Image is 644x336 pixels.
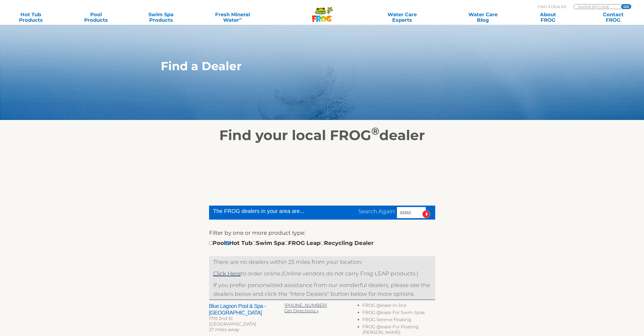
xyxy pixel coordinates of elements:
div: Pool Hot Tub Swim Spa FROG Leap Recycling Dealer [209,239,374,247]
sup: ® [371,125,379,137]
label: Filter by one or more product type: [209,228,305,237]
div: 1719 2nd St [209,316,284,321]
a: ContactFROG [588,12,638,23]
a: [PHONE_NUMBER] [284,303,327,308]
p: If you prefer personalized assistance from our wonderful dealers, please see the dealers below an... [213,281,431,298]
a: Water CareExperts [361,12,443,23]
p: There are no dealers within 25 miles from your location. [213,258,431,266]
div: [GEOGRAPHIC_DATA] [209,321,284,327]
p: Find A Dealer [538,4,566,9]
li: FROG Serene Floating [362,317,435,324]
li: FROG @ease In-line [362,303,435,310]
a: Fresh MineralWater∞ [201,12,264,23]
input: Zip Code Form [578,4,615,9]
input: Submit [422,210,430,218]
a: Hot TubProducts [6,12,56,23]
a: Swim SpaProducts [136,12,186,23]
h1: Find a Dealer [161,59,458,73]
h2: Find your local FROG dealer [153,127,492,144]
div: The FROG dealers in your area are... [213,207,324,215]
a: Get Directions » [284,308,319,313]
sup: ∞ [239,16,242,21]
li: FROG @ease For Swim Spas [362,310,435,317]
a: Water CareBlog [458,12,508,23]
a: Click Here [213,270,241,277]
a: PoolProducts [71,12,121,23]
a: AboutFROG [523,12,573,23]
p: (Online vendors do not carry Frog LEAP products.) [213,269,431,278]
h2: Blue Lagoon Pool & Spa - [GEOGRAPHIC_DATA] [209,303,284,316]
input: GO [621,4,631,9]
span: to order online. [213,270,282,277]
span: 27 miles away [209,327,239,332]
span: Search Again: [358,208,396,215]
